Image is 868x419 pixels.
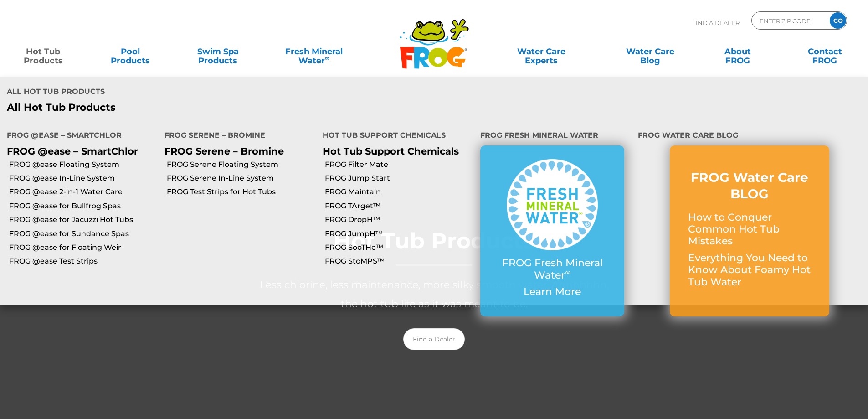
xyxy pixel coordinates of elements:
h4: Hot Tub Support Chemicals [323,127,467,145]
a: FROG @ease 2-in-1 Water Care [9,187,158,197]
a: FROG TArget™ [325,201,473,211]
a: Fresh MineralWater∞ [271,42,356,61]
a: FROG Fresh Mineral Water∞ Learn More [498,159,606,302]
a: Swim SpaProducts [184,42,252,61]
a: ContactFROG [791,42,859,61]
a: PoolProducts [97,42,164,61]
a: FROG Test Strips for Hot Tubs [167,187,315,197]
h3: FROG Water Care BLOG [688,169,811,202]
p: FROG @ease – SmartChlor [7,145,151,157]
a: FROG Serene In-Line System [167,173,315,183]
a: Hot Tub Support Chemicals [323,145,459,157]
p: Everything You Need to Know About Foamy Hot Tub Water [688,252,811,288]
input: Zip Code Form [759,14,820,27]
a: Water CareExperts [486,42,596,61]
input: GO [830,12,846,29]
a: AboutFROG [704,42,771,61]
a: Water CareBlog [616,42,684,61]
a: FROG SooTHe™ [325,243,473,253]
p: FROG Serene – Bromine [164,145,308,157]
h4: FROG Water Care Blog [638,127,861,145]
h4: FROG Serene – Bromine [164,127,308,145]
sup: ∞ [325,54,329,62]
a: FROG @ease Floating System [9,160,158,170]
a: FROG DropH™ [325,215,473,225]
p: Learn More [498,286,606,298]
a: FROG @ease In-Line System [9,173,158,183]
a: Hot TubProducts [9,42,77,61]
p: How to Conquer Common Hot Tub Mistakes [688,212,811,248]
a: FROG @ease for Floating Weir [9,243,158,253]
sup: ∞ [565,268,570,277]
a: All Hot Tub Products [7,102,427,114]
p: Find A Dealer [692,11,740,34]
a: FROG Maintain [325,187,473,197]
a: FROG @ease for Bullfrog Spas [9,201,158,211]
a: FROG Jump Start [325,173,473,183]
p: FROG Fresh Mineral Water [498,257,606,281]
h4: All Hot Tub Products [7,83,427,102]
a: FROG @ease for Jacuzzi Hot Tubs [9,215,158,225]
a: FROG Serene Floating System [167,160,315,170]
a: FROG Water Care BLOG How to Conquer Common Hot Tub Mistakes Everything You Need to Know About Foa... [688,169,811,293]
a: FROG @ease Test Strips [9,256,158,266]
h4: FROG Fresh Mineral Water [480,127,624,145]
h4: FROG @ease – SmartChlor [7,127,151,145]
a: FROG StoMPS™ [325,256,473,266]
a: FROG Filter Mate [325,160,473,170]
a: FROG @ease for Sundance Spas [9,229,158,239]
a: Find a Dealer [403,328,465,350]
a: FROG JumpH™ [325,229,473,239]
